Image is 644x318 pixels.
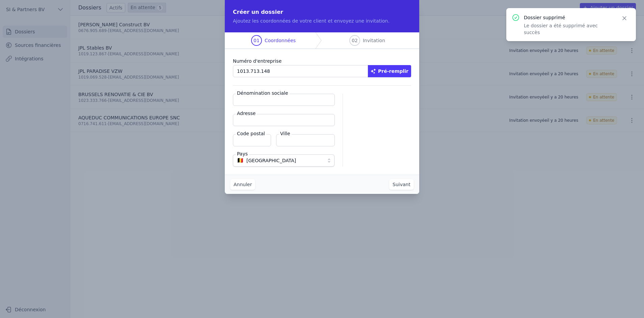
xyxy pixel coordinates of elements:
nav: Progress [225,32,419,49]
button: 🇧🇪 [GEOGRAPHIC_DATA] [233,154,334,167]
button: Annuler [230,179,255,190]
span: Coordonnées [265,37,296,44]
span: Invitation [363,37,385,44]
label: Ville [279,130,292,137]
p: Ajoutez les coordonnées de votre client et envoyez une invitation. [233,18,411,24]
label: Numéro d'entreprise [233,57,411,65]
label: Pays [236,150,249,157]
button: Pré-remplir [368,65,411,77]
p: Le dossier a été supprimé avec succès [524,22,613,36]
span: [GEOGRAPHIC_DATA] [246,156,296,165]
span: 02 [352,37,358,44]
span: 01 [253,37,260,44]
span: 🇧🇪 [237,158,244,163]
label: Adresse [236,110,257,117]
h2: Créer un dossier [233,8,411,16]
label: Code postal [236,130,266,137]
label: Dénomination sociale [236,90,290,96]
p: Dossier supprimé [524,14,613,21]
button: Suivant [389,179,414,190]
